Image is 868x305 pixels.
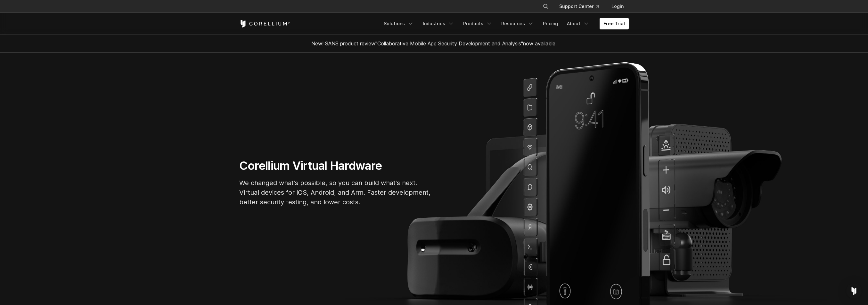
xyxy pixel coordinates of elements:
[497,18,538,29] a: Resources
[563,18,593,29] a: About
[540,1,552,12] button: Search
[554,1,604,12] a: Support Center
[846,283,862,299] div: Open Intercom Messenger
[535,1,629,12] div: Navigation Menu
[380,18,629,29] div: Navigation Menu
[239,178,431,207] p: We changed what's possible, so you can build what's next. Virtual devices for iOS, Android, and A...
[459,18,496,29] a: Products
[311,40,557,47] span: New! SANS product review now available.
[600,18,629,29] a: Free Trial
[539,18,562,29] a: Pricing
[606,1,629,12] a: Login
[239,20,290,27] a: Corellium Home
[419,18,458,29] a: Industries
[239,159,431,173] h1: Corellium Virtual Hardware
[380,18,418,29] a: Solutions
[375,40,523,47] a: "Collaborative Mobile App Security Development and Analysis"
